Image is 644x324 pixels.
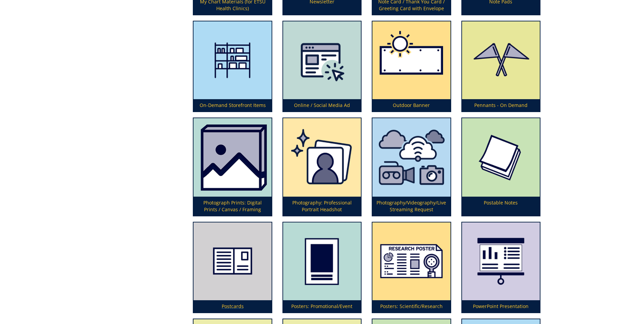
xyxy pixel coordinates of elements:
p: Outdoor Banner [372,99,450,111]
img: powerpoint-presentation-5949298d3aa018.35992224.png [462,222,540,300]
p: Pennants - On Demand [462,99,540,111]
img: photography%20videography%20or%20live%20streaming-62c5f5a2188136.97296614.png [372,118,450,197]
a: Posters: Scientific/Research [372,222,450,312]
img: poster-promotional-5949293418faa6.02706653.png [283,222,361,300]
p: Photography: Professional Portrait Headshot [283,197,361,216]
p: Postcards [194,300,271,312]
img: post-it-note-5949284106b3d7.11248848.png [462,118,540,197]
p: On-Demand Storefront Items [194,99,271,111]
img: postcard-59839371c99131.37464241.png [194,222,271,300]
img: online-5fff4099133973.60612856.png [283,21,361,99]
a: Postcards [194,222,271,312]
a: Photograph Prints: Digital Prints / Canvas / Framing [194,118,271,216]
a: Posters: Promotional/Event [283,222,361,312]
a: Photography: Professional Portrait Headshot [283,118,361,216]
p: Postable Notes [462,197,540,216]
a: Online / Social Media Ad [283,21,361,111]
a: Photography/Videography/Live Streaming Request [372,118,450,216]
img: pennants-5aba95804d0800.82641085.png [462,21,540,99]
img: outdoor-banner-59a7475505b354.85346843.png [372,21,450,99]
p: Posters: Promotional/Event [283,300,361,312]
p: Photography/Videography/Live Streaming Request [372,197,450,216]
img: professional%20headshot-673780894c71e3.55548584.png [283,118,361,197]
a: PowerPoint Presentation [462,222,540,312]
a: Postable Notes [462,118,540,216]
p: PowerPoint Presentation [462,300,540,312]
a: Pennants - On Demand [462,21,540,111]
a: Outdoor Banner [372,21,450,111]
img: posters-scientific-5aa5927cecefc5.90805739.png [372,222,450,300]
img: photo%20prints-64d43c229de446.43990330.png [194,118,271,197]
p: Photograph Prints: Digital Prints / Canvas / Framing [194,197,271,216]
p: Online / Social Media Ad [283,99,361,111]
a: On-Demand Storefront Items [194,21,271,111]
p: Posters: Scientific/Research [372,300,450,312]
img: storefront-59492794b37212.27878942.png [194,21,271,99]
